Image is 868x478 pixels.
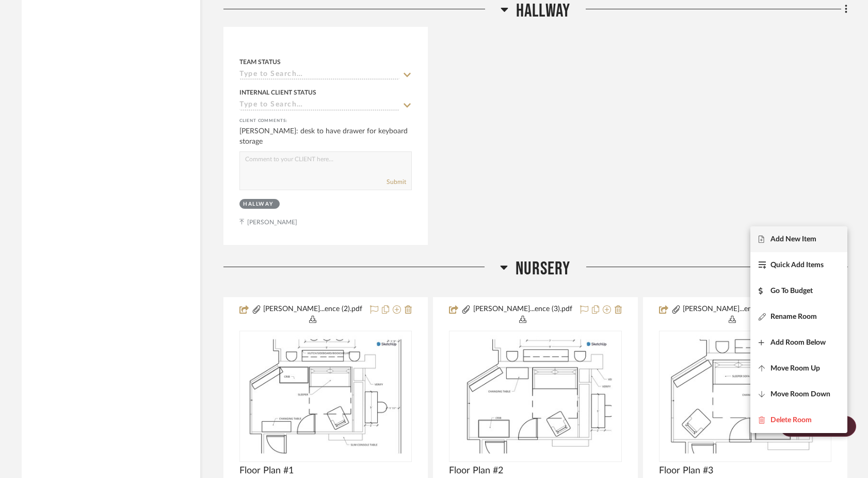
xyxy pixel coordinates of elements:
[770,261,824,270] span: Quick Add Items
[770,364,820,373] span: Move Room Up
[770,235,816,244] span: Add New Item
[770,338,826,347] span: Add Room Below
[770,313,817,321] span: Rename Room
[770,390,830,399] span: Move Room Down
[770,287,813,296] span: Go To Budget
[770,416,812,425] span: Delete Room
